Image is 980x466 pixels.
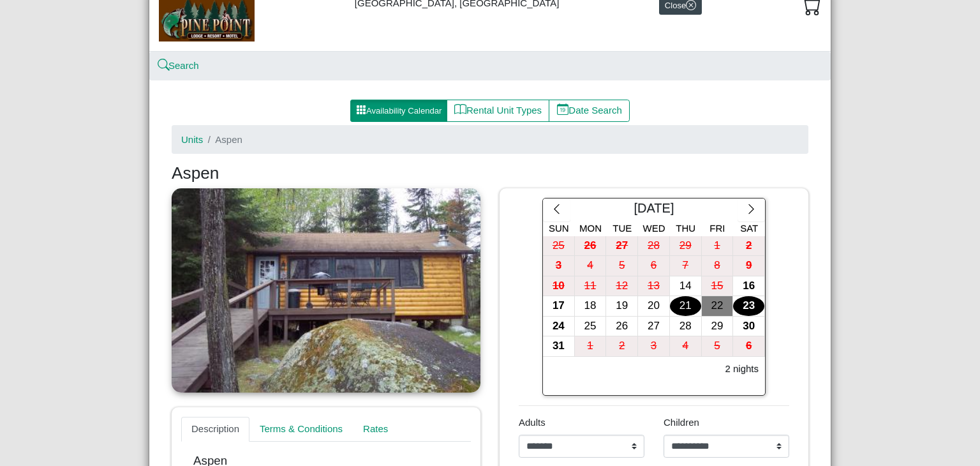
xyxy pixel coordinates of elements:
[543,336,574,356] div: 31
[575,256,607,276] button: 4
[638,317,670,337] button: 27
[670,256,701,276] div: 7
[702,256,734,276] button: 8
[543,317,575,337] button: 24
[638,296,669,316] div: 20
[702,317,733,336] div: 29
[543,317,574,336] div: 24
[670,336,701,356] div: 4
[733,317,765,337] button: 30
[606,256,637,276] div: 5
[575,256,606,276] div: 4
[215,134,242,145] span: Aspen
[638,236,670,257] button: 28
[575,336,607,357] button: 1
[159,60,199,71] a: searchSearch
[159,61,168,70] svg: search
[702,296,734,317] button: 22
[519,417,546,428] span: Adults
[549,100,630,123] button: calendar dateDate Search
[670,236,702,257] button: 29
[350,100,447,123] button: grid3x3 gap fillAvailability Calendar
[676,223,695,234] span: Thu
[570,199,738,222] div: [DATE]
[543,256,575,276] button: 3
[181,134,203,145] a: Units
[733,276,764,296] div: 16
[543,199,570,222] button: chevron left
[702,236,734,257] button: 1
[575,296,607,317] button: 18
[543,256,574,276] div: 3
[670,317,701,336] div: 28
[249,417,353,442] a: Terms & Conditions
[745,203,757,215] svg: chevron right
[575,236,607,257] button: 26
[543,296,575,317] button: 17
[606,276,637,296] div: 12
[670,336,702,357] button: 4
[543,296,574,316] div: 17
[702,336,734,357] button: 5
[638,336,669,356] div: 3
[557,103,569,116] svg: calendar date
[447,100,549,123] button: bookRental Unit Types
[733,256,764,276] div: 9
[709,223,725,234] span: Fri
[733,317,764,336] div: 30
[738,199,765,222] button: chevron right
[733,276,765,297] button: 16
[740,223,758,234] span: Sat
[643,223,665,234] span: Wed
[606,276,638,297] button: 12
[575,296,606,316] div: 18
[606,256,638,276] button: 5
[702,236,733,256] div: 1
[638,256,670,276] button: 6
[733,336,765,357] button: 6
[638,336,670,357] button: 3
[733,236,765,257] button: 2
[543,236,575,257] button: 25
[543,276,575,297] button: 10
[670,276,702,297] button: 14
[702,276,733,296] div: 15
[702,336,733,356] div: 5
[638,236,669,256] div: 28
[702,276,734,297] button: 15
[733,336,764,356] div: 6
[356,105,366,115] svg: grid3x3 gap fill
[606,296,637,316] div: 19
[543,236,574,256] div: 25
[543,276,574,296] div: 10
[606,317,637,336] div: 26
[575,317,606,336] div: 25
[702,317,734,337] button: 29
[670,276,701,296] div: 14
[606,296,638,317] button: 19
[579,223,602,234] span: Mon
[353,417,398,442] a: Rates
[733,256,765,276] button: 9
[575,336,606,356] div: 1
[725,363,759,375] h6: 2 nights
[606,236,637,256] div: 27
[670,296,701,316] div: 21
[575,236,606,256] div: 26
[638,317,669,336] div: 27
[733,296,764,316] div: 23
[551,203,563,215] svg: chevron left
[702,296,733,316] div: 22
[575,276,607,297] button: 11
[181,417,249,442] a: Description
[172,163,808,184] h3: Aspen
[670,317,702,337] button: 28
[664,417,699,428] span: Children
[638,296,670,317] button: 20
[575,276,606,296] div: 11
[733,236,764,256] div: 2
[606,236,638,257] button: 27
[606,336,638,357] button: 2
[454,103,466,116] svg: book
[638,256,669,276] div: 6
